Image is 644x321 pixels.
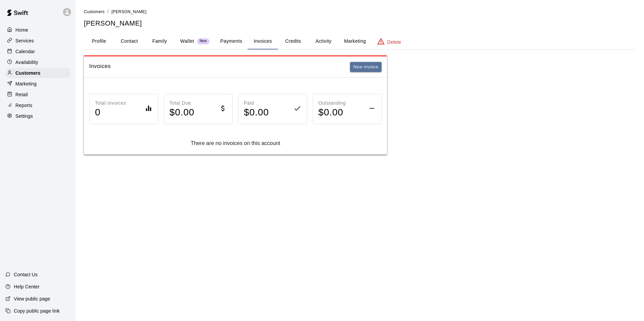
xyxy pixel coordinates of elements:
h4: 0 [95,107,126,118]
p: Help Center [14,283,39,290]
p: Total Invoices [95,100,126,107]
h4: $ 0.00 [169,107,194,118]
p: Services [15,37,34,44]
p: Settings [15,113,33,119]
a: Customers [84,9,105,14]
p: Delete [387,39,401,45]
button: Contact [114,33,144,49]
button: Payments [215,33,248,49]
p: Marketing [15,80,37,87]
p: Total Due [169,100,194,107]
span: Customers [84,9,105,14]
button: Invoices [248,33,278,49]
p: Reports [15,102,32,109]
button: New invoice [350,62,382,72]
nav: breadcrumb [84,8,636,15]
a: Customers [5,68,70,78]
a: Retail [5,90,70,100]
button: Credits [278,33,308,49]
button: Activity [308,33,339,49]
a: Home [5,25,70,35]
h4: $ 0.00 [318,107,346,118]
p: Copy public page link [14,308,60,314]
li: / [107,8,109,15]
a: Reports [5,100,70,110]
p: Contact Us [14,271,38,278]
a: Availability [5,57,70,67]
div: There are no invoices on this account [89,140,382,146]
a: Marketing [5,79,70,89]
p: Outstanding [318,100,346,107]
p: View public page [14,295,50,302]
button: Marketing [339,33,371,49]
span: [PERSON_NAME] [111,9,147,14]
p: Home [15,27,28,33]
p: Paid [244,100,269,107]
p: Calendar [15,48,35,55]
h5: [PERSON_NAME] [84,19,636,28]
h6: Invoices [89,62,111,72]
a: Settings [5,111,70,121]
p: Customers [15,70,40,76]
p: Availability [15,59,38,66]
a: Calendar [5,46,70,57]
button: Profile [84,33,114,49]
h4: $ 0.00 [244,107,269,118]
button: Family [144,33,175,49]
a: Services [5,36,70,46]
div: basic tabs example [84,33,636,49]
span: New [197,39,210,43]
p: Wallet [180,38,194,45]
p: Retail [15,91,28,98]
